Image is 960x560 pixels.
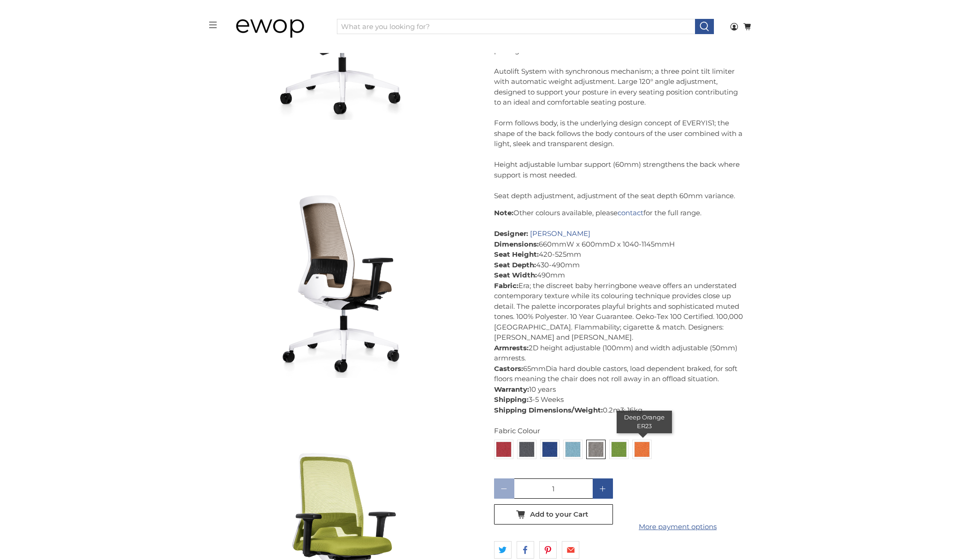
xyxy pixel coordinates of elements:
a: More payment options [618,522,737,532]
button: Add to your Cart [494,504,613,525]
strong: Dimensions: [494,240,539,248]
strong: Fabric: [494,281,518,290]
strong: Designer: [494,229,528,238]
strong: Seat Width: [494,271,537,279]
span: Add to your Cart [530,510,588,519]
strong: Shipping Dimensions/Weight: [494,406,603,414]
a: contact [618,208,643,217]
div: Fabric Colour [494,426,743,436]
strong: Warranty: [494,385,529,394]
p: 660mmW x 600mmD x 1040-1145mmH 420-525mm 430-490mm 490mm Era; the discreet baby herringbone weave... [494,208,743,415]
strong: Note: [494,208,513,217]
div: Deep Orange ER23 [617,411,672,433]
span: for the full range. [643,208,701,217]
strong: Seat Height: [494,250,539,259]
strong: Armrests: [494,343,529,352]
a: Interstuhl Office EVERYIS1 Office Task Chair 182E Grey Beige [218,129,466,378]
strong: Seat Depth: [494,260,536,269]
strong: Castors: [494,364,523,373]
span: Other colours available, please [513,208,618,217]
strong: Shipping: [494,395,529,404]
a: [PERSON_NAME] [530,229,590,238]
input: What are you looking for? [337,19,695,35]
